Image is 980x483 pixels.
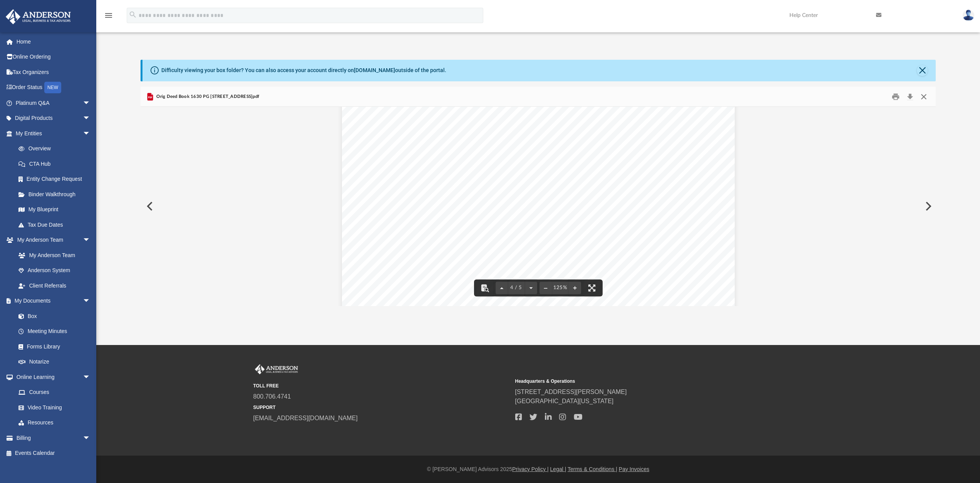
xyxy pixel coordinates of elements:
button: Zoom in [569,279,581,296]
span: 4 / 5 [508,285,525,290]
small: TOLL FREE [253,382,510,389]
button: Download [903,91,917,103]
a: Courses [11,385,98,400]
div: NEW [44,82,61,93]
div: Document Viewer [141,107,936,306]
button: Zoom out [539,279,552,296]
span: arrow_drop_down [83,111,98,126]
a: Billingarrow_drop_down [5,430,102,446]
a: Online Ordering [5,49,102,65]
div: Preview [141,87,936,306]
a: My Entitiesarrow_drop_down [5,126,102,141]
i: search [129,10,137,19]
a: My Anderson Team [11,247,94,263]
div: Current zoom level [552,285,569,290]
img: Anderson Advisors Platinum Portal [253,364,300,374]
div: Difficulty viewing your box folder? You can also access your account directly on outside of the p... [161,66,446,74]
button: 4 / 5 [508,279,525,296]
a: CTA Hub [11,156,102,172]
a: Digital Productsarrow_drop_down [5,111,102,126]
a: Platinum Q&Aarrow_drop_down [5,95,102,111]
a: Online Learningarrow_drop_down [5,369,98,385]
a: [STREET_ADDRESS][PERSON_NAME] [515,389,627,395]
a: Tax Organizers [5,64,102,80]
a: Binder Walkthrough [11,187,102,202]
a: My Blueprint [11,202,98,217]
a: Legal | [550,466,566,472]
div: File preview [141,107,936,306]
span: arrow_drop_down [83,293,98,309]
a: Terms & Conditions | [568,466,617,472]
img: Anderson Advisors Platinum Portal [3,9,73,24]
a: My Anderson Teamarrow_drop_down [5,232,98,248]
i: menu [104,11,113,20]
button: Next page [525,279,537,296]
a: menu [104,15,113,20]
span: arrow_drop_down [83,95,98,111]
a: Notarize [11,354,98,370]
button: Previous File [141,195,157,217]
a: Resources [11,415,98,431]
small: Headquarters & Operations [515,378,772,385]
a: Anderson System [11,263,98,278]
small: SUPPORT [253,404,510,411]
button: Previous page [496,279,508,296]
span: arrow_drop_down [83,232,98,248]
a: Overview [11,141,102,157]
a: Privacy Policy | [512,466,549,472]
span: arrow_drop_down [83,126,98,141]
a: Home [5,34,102,49]
button: Close [917,91,931,103]
span: arrow_drop_down [83,430,98,446]
span: Orig Deed Book 1630 PG [STREET_ADDRESS]pdf [155,93,259,100]
a: Meeting Minutes [11,324,98,339]
button: Toggle findbar [476,279,493,296]
a: [EMAIL_ADDRESS][DOMAIN_NAME] [253,415,358,421]
a: [DOMAIN_NAME] [354,67,395,73]
a: [GEOGRAPHIC_DATA][US_STATE] [515,398,614,404]
button: Next File [919,195,936,217]
a: Pay Invoices [619,466,649,472]
img: User Pic [963,10,974,21]
a: Tax Due Dates [11,217,102,232]
a: 800.706.4741 [253,393,291,400]
button: Enter fullscreen [583,279,600,296]
a: Entity Change Request [11,172,102,187]
a: Video Training [11,400,94,415]
a: Client Referrals [11,278,98,293]
a: My Documentsarrow_drop_down [5,293,98,309]
a: Box [11,308,94,324]
span: arrow_drop_down [83,369,98,385]
a: Events Calendar [5,446,102,461]
a: Order StatusNEW [5,80,102,96]
button: Print [888,91,903,103]
a: Forms Library [11,339,94,354]
button: Close [917,65,928,76]
div: © [PERSON_NAME] Advisors 2025 [96,465,980,473]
